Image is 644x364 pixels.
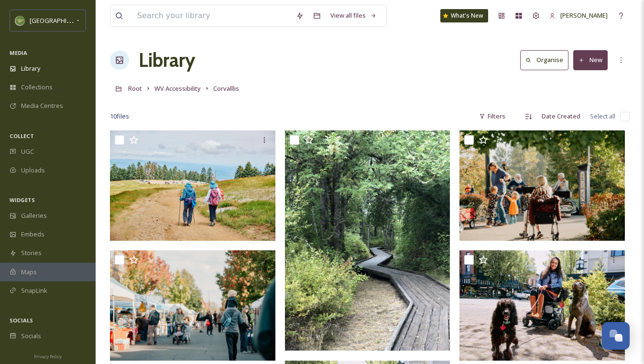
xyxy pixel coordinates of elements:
[15,16,25,25] img: images.png
[34,350,62,362] a: Privacy Policy
[21,332,41,341] span: Socials
[110,130,275,241] img: Marys Peak-PicnicHikingwildflowers-Corvallis-AdayatMArysPeak-Share-VisitCorvallisBursts-Chocolate...
[21,64,40,73] span: Library
[10,196,35,203] span: WIDGETS
[573,50,608,70] button: New
[459,130,625,241] img: Farmers Market with fall colors (2).jpg
[537,107,585,126] div: Date Created
[560,11,608,20] span: [PERSON_NAME]
[128,84,142,93] span: Root
[285,130,450,351] img: Frazier-CrystalLake-CorvallisOregon-StaceyNewmanWeldon-1.jpeg
[110,250,275,361] img: Farmers Market with fall colors (12).jpg
[21,248,42,257] span: Stories
[602,322,630,350] button: Open Chat
[10,49,27,56] span: MEDIA
[132,5,291,26] input: Search your library
[10,317,33,324] span: SOCIALS
[545,6,612,25] a: [PERSON_NAME]
[590,112,615,121] span: Select all
[21,101,63,110] span: Media Centres
[154,84,201,93] span: WV Accessibility
[213,84,239,93] span: Corvalllis
[440,9,488,22] a: What's New
[139,46,195,75] a: Library
[459,250,625,361] img: Downtown-Corvallis-Accessible-Wheelchair-2025-3.jpg
[128,83,142,94] a: Root
[21,166,45,175] span: Uploads
[21,268,37,277] span: Maps
[520,50,568,70] button: Organise
[110,112,129,121] span: 10 file s
[10,132,34,139] span: COLLECT
[21,230,44,239] span: Embeds
[154,83,201,94] a: WV Accessibility
[30,16,90,25] span: [GEOGRAPHIC_DATA]
[474,107,510,126] div: Filters
[21,147,34,156] span: UGC
[21,83,53,92] span: Collections
[213,83,239,94] a: Corvalllis
[21,286,47,295] span: SnapLink
[21,211,47,220] span: Galleries
[34,353,62,360] span: Privacy Policy
[326,6,382,25] a: View all files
